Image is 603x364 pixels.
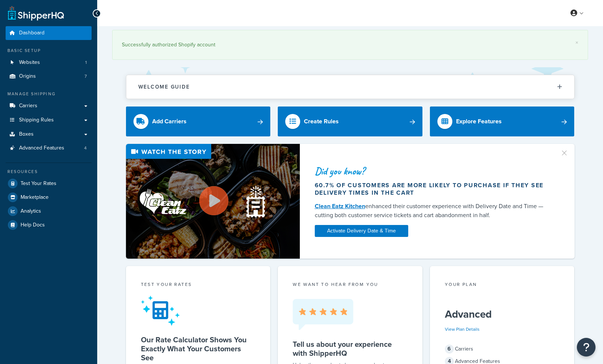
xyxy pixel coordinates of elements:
[315,202,365,210] a: Clean Eatz Kitchen
[19,73,36,80] span: Origins
[6,56,92,70] a: Websites1
[84,145,87,151] span: 4
[445,308,560,320] h5: Advanced
[6,177,92,190] a: Test Your Rates
[19,30,44,36] span: Dashboard
[6,56,92,70] li: Websites
[138,84,190,90] h2: Welcome Guide
[445,344,560,354] div: Carriers
[6,141,92,155] li: Advanced Features
[21,208,41,215] span: Analytics
[315,202,551,220] div: enhanced their customer experience with Delivery Date and Time — cutting both customer service ti...
[19,117,54,123] span: Shipping Rules
[21,181,56,187] span: Test Your Rates
[6,218,92,232] a: Help Docs
[19,59,40,66] span: Websites
[278,107,422,136] a: Create Rules
[304,116,339,127] div: Create Rules
[445,345,454,354] span: 6
[152,116,187,127] div: Add Carriers
[293,281,407,288] p: we want to hear from you
[19,131,34,138] span: Boxes
[445,326,480,333] a: View Plan Details
[6,70,92,83] a: Origins7
[122,40,578,50] div: Successfully authorized Shopify account
[6,191,92,204] a: Marketplace
[430,107,575,136] a: Explore Features
[19,145,64,151] span: Advanced Features
[141,281,256,290] div: Test your rates
[445,281,560,290] div: Your Plan
[315,166,551,176] div: Did you know?
[315,182,551,197] div: 60.7% of customers are more likely to purchase if they see delivery times in the cart
[6,113,92,127] a: Shipping Rules
[6,70,92,83] li: Origins
[577,338,596,357] button: Open Resource Center
[6,91,92,97] div: Manage Shipping
[456,116,502,127] div: Explore Features
[84,73,87,80] span: 7
[126,107,271,136] a: Add Carriers
[6,26,92,40] a: Dashboard
[6,99,92,113] a: Carriers
[6,47,92,54] div: Basic Setup
[575,40,578,46] a: ×
[21,194,49,201] span: Marketplace
[315,225,408,237] a: Activate Delivery Date & Time
[126,144,300,259] img: Video thumbnail
[19,103,37,109] span: Carriers
[85,59,87,66] span: 1
[126,75,574,99] button: Welcome Guide
[141,335,256,362] h5: Our Rate Calculator Shows You Exactly What Your Customers See
[293,340,407,358] h5: Tell us about your experience with ShipperHQ
[6,127,92,141] a: Boxes
[6,204,92,218] a: Analytics
[6,169,92,175] div: Resources
[21,222,45,228] span: Help Docs
[6,141,92,155] a: Advanced Features4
